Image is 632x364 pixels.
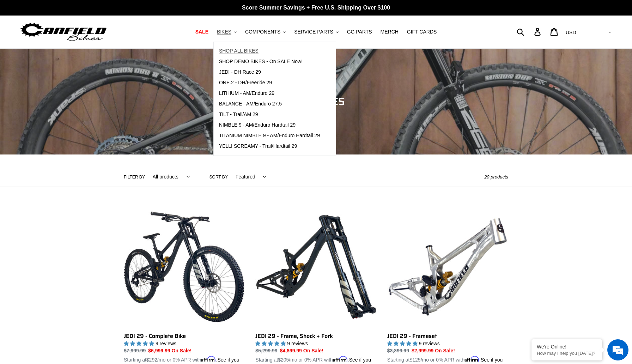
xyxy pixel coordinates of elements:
span: ONE.2 - DH/Freeride 29 [219,80,272,86]
a: TILT - Trail/AM 29 [214,109,325,120]
button: BIKES [213,27,240,37]
p: How may I help you today? [537,351,597,356]
span: LITHIUM - AM/Enduro 29 [219,90,274,96]
a: GG PARTS [344,27,376,37]
a: LITHIUM - AM/Enduro 29 [214,88,325,99]
span: SERVICE PARTS [294,29,333,35]
a: YELLI SCREAMY - Trail/Hardtail 29 [214,141,325,152]
a: GIFT CARDS [403,27,440,37]
span: GIFT CARDS [407,29,437,35]
span: YELLI SCREAMY - Trail/Hardtail 29 [219,143,297,149]
span: JEDI - DH Race 29 [219,69,261,75]
img: d_696896380_company_1647369064580_696896380 [23,35,40,53]
span: SHOP DEMO BIKES - On SALE Now! [219,59,303,65]
span: BALANCE - AM/Enduro 27.5 [219,101,282,107]
span: NIMBLE 9 - AM/Enduro Hardtail 29 [219,122,296,128]
textarea: Type your message and hit 'Enter' [4,193,134,217]
span: SALE [195,29,208,35]
div: Navigation go back [8,39,18,49]
div: Minimize live chat window [116,4,133,20]
div: We're Online! [537,344,597,350]
a: SHOP DEMO BIKES - On SALE Now! [214,56,325,67]
span: TITANIUM NIMBLE 9 - AM/Enduro Hardtail 29 [219,133,320,139]
img: Canfield Bikes [19,21,108,43]
a: ONE.2 - DH/Freeride 29 [214,78,325,88]
button: COMPONENTS [242,27,289,37]
a: JEDI - DH Race 29 [214,67,325,78]
span: SHOP ALL BIKES [219,48,259,54]
label: Sort by [209,174,228,180]
a: MERCH [377,27,402,37]
span: 20 products [484,174,508,180]
div: Chat with us now [47,40,129,49]
a: BALANCE - AM/Enduro 27.5 [214,99,325,109]
span: COMPONENTS [245,29,280,35]
span: MERCH [381,29,399,35]
span: GG PARTS [347,29,372,35]
a: NIMBLE 9 - AM/Enduro Hardtail 29 [214,120,325,131]
button: SERVICE PARTS [291,27,342,37]
input: Search [521,24,539,40]
span: TILT - Trail/AM 29 [219,111,258,117]
label: Filter by [124,174,145,180]
span: We're online! [41,89,97,160]
a: SHOP ALL BIKES [214,46,325,56]
span: BIKES [217,29,231,35]
a: TITANIUM NIMBLE 9 - AM/Enduro Hardtail 29 [214,131,325,141]
a: SALE [192,27,212,37]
